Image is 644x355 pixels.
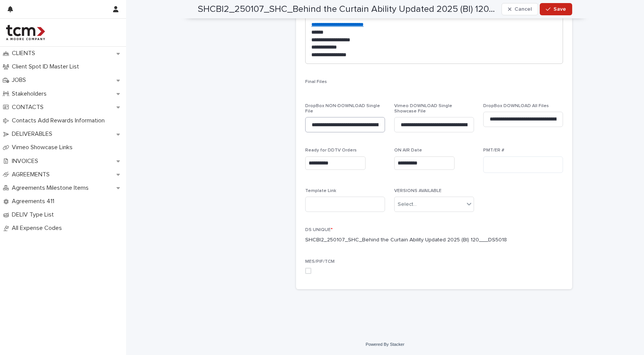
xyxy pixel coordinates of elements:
p: Agreements Milestone Items [9,184,95,192]
span: DS UNIQUE [305,228,333,232]
p: All Expense Codes [9,225,68,232]
p: DELIVERABLES [9,130,58,138]
span: Template Link [305,189,336,193]
span: ON AIR Date [394,148,422,153]
span: Ready for DDTV Orders [305,148,357,153]
span: Vimeo DOWNLOAD Single Showcase File [394,104,452,114]
span: MES/PIF/TCM [305,259,335,264]
h2: SHCBI2_250107_SHC_Behind the Curtain Ability Updated 2025 (BI) 120___DS5018 [198,4,498,15]
p: AGREEMENTS [9,171,56,178]
button: Save [540,3,572,15]
span: Save [553,7,566,12]
p: Stakeholders [9,90,53,98]
p: DELIV Type List [9,211,60,218]
span: PMT/ER # [483,148,504,153]
button: Cancel [502,3,538,15]
span: DropBox NON-DOWNLOAD Single File [305,104,380,114]
p: Agreements 411 [9,198,60,205]
p: Vimeo Showcase Links [9,144,79,151]
span: DropBox DOWNLOAD All Files [483,104,549,108]
span: Final Files [305,80,327,84]
p: Contacts Add Rewards Information [9,117,111,124]
a: Powered By Stacker [366,342,404,347]
span: Cancel [515,7,532,12]
p: CONTACTS [9,104,50,111]
p: INVOICES [9,158,44,165]
p: JOBS [9,77,32,84]
p: SHCBI2_250107_SHC_Behind the Curtain Ability Updated 2025 (BI) 120___DS5018 [305,236,507,244]
span: VERSIONS AVAILABLE [394,189,442,193]
p: Client Spot ID Master List [9,63,85,70]
div: Select... [398,200,417,208]
p: CLIENTS [9,50,41,57]
img: 4hMmSqQkux38exxPVZHQ [6,25,45,40]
